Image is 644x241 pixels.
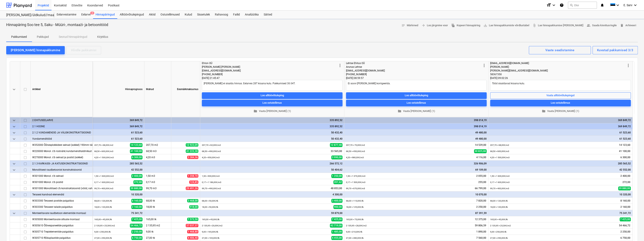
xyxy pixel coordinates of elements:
div: 2.1 HOONE [32,123,91,129]
div: Chat Widget [623,221,644,241]
div: 61 523,60 [490,129,631,136]
div: 4 300,00 [202,191,342,198]
div: W303300 Terasest postide paigaldus [32,198,91,204]
div: Terasest kandvad elemendid [32,191,91,197]
span: folder [542,109,546,113]
span: search [570,4,573,7]
span: 41 100,00 [619,150,631,153]
div: 50 432,40 [202,129,342,136]
small: 0,17 × 1 500,00€ / m3 [346,181,365,183]
div: 61 523,60 [94,129,142,136]
a: Eelarvestamine [54,11,79,19]
button: Vaata [PERSON_NAME] (1) [346,108,487,114]
span: 124,85 [189,180,198,184]
span: 39 880,00 [618,186,631,190]
span: Märkmed [401,23,418,28]
span: 33 565,00 [330,150,342,153]
div: Ehton OÜ [202,61,338,65]
div: 61 523,60 [94,136,142,142]
small: 68,50 × 490,00€ / m3 [202,150,221,152]
div: 59 879,00 [202,210,342,216]
small: 2 135,95 × 28,00€ / m2 [346,224,367,227]
span: Vaata [PERSON_NAME] (1) [492,109,629,114]
span: 14 539,00 [474,143,487,147]
span: Vaata [PERSON_NAME] (1) [203,109,341,114]
div: W270000 Monol. r/b seinad ja postid (sokkel) [32,154,91,160]
span: 66 799,00 [474,187,487,190]
span: more_vert [338,63,342,68]
span: 900,00 [333,205,342,209]
span: 7 560,00 [476,236,487,240]
span: 2 160,00 [131,205,142,209]
div: 9,00 tk [144,229,171,235]
div: [PERSON_NAME] hinnapakkumine [11,47,60,53]
button: Arhiveeri [618,22,638,29]
div: 50 432,40 [202,136,342,142]
span: arrow_forward [421,24,425,27]
span: 37 037,37 [186,224,198,227]
div: W305000 Monteeritavate silluste montaaž [32,216,91,222]
a: Hinnapäringud [93,11,117,19]
span: 1 208,70 [187,174,198,178]
span: 272,00 [133,180,142,184]
div: 2 135,95 m2 [144,222,171,229]
div: W305610 Õõnespaneelide paigaldus [32,222,91,228]
div: W305710 Rõduplaatide paigaldus [32,235,91,241]
span: [PERSON_NAME][EMAIL_ADDRESS][DOMAIN_NAME] [490,69,548,72]
a: Rahavoog [212,11,231,19]
small: 27,00 × 280,00€ / tk [346,237,364,239]
div: Failid [231,11,242,19]
div: Analüütika [242,11,261,19]
small: 165,00 × 45,00€ / tk [94,218,112,221]
a: Alltöövõtulepingud [117,11,146,19]
div: 49 480,00 [346,129,487,136]
div: Vaata alltöövõtulepingut [546,93,575,98]
button: Loo alltöövõtuleping [202,92,342,99]
div: 1,50 m3 [144,173,171,179]
i: keyboard_arrow_down [615,3,620,8]
small: 27,00 × 250,00€ / tk [490,237,508,239]
small: 68,00 × 120,00€ / tk [490,200,508,202]
div: Loo ostutellimus [262,101,282,105]
small: 207,70 × 68,00€ / m2 [490,144,509,146]
span: E. Sarv [624,4,632,7]
i: keyboard_arrow_down [633,3,638,8]
span: [EMAIL_ADDRESS][DOMAIN_NAME] [346,69,385,72]
p: Hinnapäring Soo tee 5, Saku - Müüri-, montaaži- ja betoonitööd [6,22,108,27]
div: 27,00 tk [144,235,171,241]
small: 1,50 × 900,00€ / m3 [202,175,220,177]
span: 59 806,59 [474,224,487,227]
span: 48 853,00 [330,187,342,190]
a: Sissetulek [195,11,212,19]
div: W303300 Terasest talade paigaldus [32,204,91,210]
span: 4 455,00 [331,236,342,240]
div: 10 320,00 [490,191,631,198]
span: Vaata [PERSON_NAME] (1) [348,109,485,114]
button: Märkmed [400,22,420,29]
span: 6 300,00 [620,156,631,159]
span: 42 719,00 [330,224,342,228]
small: 165,00 × 75,00€ / tk [346,218,364,221]
a: Aktid [146,11,158,19]
div: [DATE] 09:02:26 [490,76,631,80]
div: Vaate seadistamine [545,47,574,53]
div: 398 014,19 [346,123,487,129]
i: format_size [546,3,551,8]
button: Loo järgmine voor [420,22,450,29]
a: Eelarve2 [79,11,93,19]
div: W301000 Monoliitsed r/b konstruktsioonid (vööd, vahelagede monoliitosad) [32,185,91,191]
small: 9,00 × 165,00€ / tk [202,231,218,233]
small: 99,70 × 400,00€ / m3 [94,187,113,190]
span: keyboard_arrow_down [12,118,17,123]
button: Vaata [PERSON_NAME] (1) [490,108,631,114]
div: W301000 Monol. r/b seinad [32,173,91,179]
span: 3 990,00 [331,156,342,159]
span: 12 375,00 [474,218,487,221]
span: 4 406,40 [187,236,198,240]
span: 39 880,00 [130,186,142,190]
button: Loo ostutellimus [202,100,342,106]
span: folder [398,109,401,113]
